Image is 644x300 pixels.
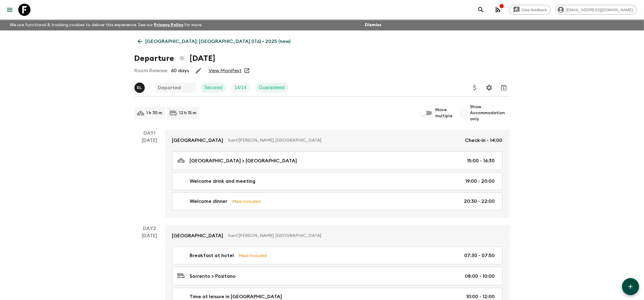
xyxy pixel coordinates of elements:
button: Update Price, Early Bird Discount and Costs [469,82,481,94]
p: 19:00 - 20:00 [465,178,495,185]
a: [GEOGRAPHIC_DATA] > [GEOGRAPHIC_DATA]15:00 - 16:30 [172,151,503,170]
button: Dismiss [363,21,383,29]
button: menu [4,4,16,16]
div: Secured [201,83,226,93]
div: [DATE] [142,137,157,217]
button: Archive (Completed, Cancelled or Unsynced Departures only) [498,82,510,94]
a: Sorrento > Positano08:00 - 10:00 [172,267,503,285]
a: View Manifest [208,68,242,74]
p: Secured [204,84,222,91]
p: Day 1 [134,129,165,137]
p: Meal Included [233,198,261,205]
p: We use functional & tracking cookies to deliver this experience. See our for more. [7,19,205,30]
p: Guaranteed [259,84,285,91]
button: search adventures [475,4,487,16]
a: Welcome dinnerMeal Included20:30 - 22:00 [172,192,503,210]
p: 20:30 - 22:00 [464,198,495,205]
p: 1 h 30 m [147,110,162,116]
a: Welcome drink and meeting19:00 - 20:00 [172,172,503,190]
h1: Departure [DATE] [134,52,215,65]
p: Welcome drink and meeting [190,178,256,185]
span: Eleonora Longobardi [134,84,146,89]
div: [EMAIL_ADDRESS][DOMAIN_NAME] [556,5,637,15]
p: 12 h 15 m [180,110,197,116]
p: [GEOGRAPHIC_DATA] [172,232,223,239]
p: 60 days [171,67,189,74]
p: Room Release: [134,67,168,74]
p: [GEOGRAPHIC_DATA] [172,137,223,144]
p: Check-in - 14:00 [465,137,503,144]
div: Trip Fill [231,83,250,93]
a: Privacy Policy [154,23,183,27]
p: 07:30 - 07:50 [464,252,495,259]
p: Sant'[PERSON_NAME], [GEOGRAPHIC_DATA] [228,233,498,239]
p: 14 / 14 [234,84,247,91]
a: [GEOGRAPHIC_DATA]: [GEOGRAPHIC_DATA] (IT6) • 2025 (new) [134,35,294,48]
p: [GEOGRAPHIC_DATA] > [GEOGRAPHIC_DATA] [190,157,297,164]
p: [GEOGRAPHIC_DATA]: [GEOGRAPHIC_DATA] (IT6) • 2025 (new) [146,38,291,45]
p: 15:00 - 16:30 [467,157,495,164]
a: [GEOGRAPHIC_DATA]Sant'[PERSON_NAME], [GEOGRAPHIC_DATA]Check-in - 14:00 [165,129,510,151]
a: Give feedback [509,5,551,15]
p: Departed [158,84,181,91]
span: [EMAIL_ADDRESS][DOMAIN_NAME] [563,8,636,12]
p: Breakfast at hotel [190,252,234,259]
p: Sant'[PERSON_NAME], [GEOGRAPHIC_DATA] [228,137,461,143]
p: 08:00 - 10:00 [465,273,495,280]
a: Breakfast at hotelMeal Included07:30 - 07:50 [172,247,503,264]
a: [GEOGRAPHIC_DATA]Sant'[PERSON_NAME], [GEOGRAPHIC_DATA] [165,225,510,247]
p: Sorrento > Positano [190,273,236,280]
span: Give feedback [518,8,550,12]
p: Day 2 [134,225,165,232]
span: Move multiple [436,107,453,119]
button: Settings [483,82,495,94]
span: Show Accommodation only [470,104,510,122]
p: Meal Included [239,252,267,259]
p: Welcome dinner [190,198,228,205]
